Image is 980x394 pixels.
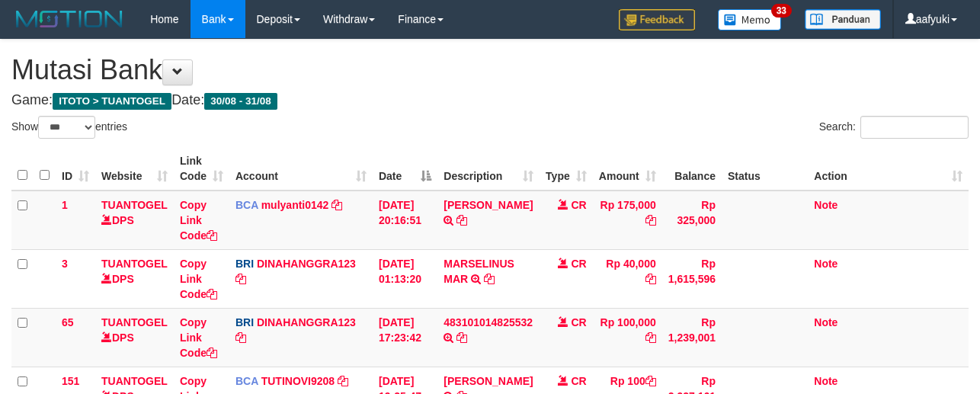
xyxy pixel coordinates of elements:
a: Copy Link Code [180,316,217,359]
a: Copy Link Code [180,199,217,242]
th: Amount: activate to sort column ascending [593,147,662,191]
th: Account: activate to sort column ascending [229,147,373,191]
span: 1 [62,199,68,211]
td: DPS [95,191,174,250]
span: 30/08 - 31/08 [204,93,277,110]
span: BCA [235,375,258,387]
a: Copy Link Code [180,258,217,300]
a: TUTINOVI9208 [261,375,335,387]
a: [PERSON_NAME] [444,375,533,387]
a: Note [814,316,837,328]
span: 65 [62,316,74,328]
span: BCA [235,199,258,211]
th: Action: activate to sort column ascending [808,147,969,191]
td: Rp 1,615,596 [662,249,722,308]
img: panduan.png [805,9,881,30]
span: CR [572,375,587,387]
a: TUANTOGEL [101,199,168,211]
td: [DATE] 20:16:51 [373,191,437,250]
a: Copy DINAHANGGRA123 to clipboard [235,332,246,344]
span: 33 [771,4,792,18]
img: Feedback.jpg [619,9,695,30]
label: Search: [819,116,969,139]
span: BRI [235,316,254,328]
a: Copy MARSELINUS MAR to clipboard [484,273,495,285]
a: MARSELINUS MAR [444,258,514,285]
a: DINAHANGGRA123 [257,316,356,328]
td: Rp 325,000 [662,191,722,250]
img: MOTION_logo.png [11,8,127,30]
a: Copy Rp 100,000 to clipboard [645,332,656,344]
th: Description: activate to sort column ascending [437,147,539,191]
th: Type: activate to sort column ascending [540,147,593,191]
td: Rp 40,000 [593,249,662,308]
h1: Mutasi Bank [11,55,969,85]
span: 151 [62,375,79,387]
td: Rp 1,239,001 [662,308,722,367]
span: CR [572,258,587,270]
th: Link Code: activate to sort column ascending [174,147,229,191]
th: Date: activate to sort column descending [373,147,437,191]
td: Rp 100,000 [593,308,662,367]
select: Showentries [38,116,95,139]
a: Note [814,258,837,270]
a: Copy JAJA JAHURI to clipboard [456,214,467,226]
a: Note [814,375,837,387]
input: Search: [860,116,969,139]
a: Note [814,199,837,211]
th: Website: activate to sort column ascending [95,147,174,191]
a: DINAHANGGRA123 [257,258,356,270]
a: Copy DINAHANGGRA123 to clipboard [235,273,246,285]
a: Copy TUTINOVI9208 to clipboard [338,375,348,387]
span: BRI [235,258,254,270]
a: [PERSON_NAME] [444,199,533,211]
label: Show entries [11,116,127,139]
th: Status [722,147,808,191]
a: TUANTOGEL [101,316,168,328]
span: ITOTO > TUANTOGEL [53,93,171,110]
span: CR [572,199,587,211]
a: TUANTOGEL [101,258,168,270]
td: DPS [95,249,174,308]
a: 483101014825532 [444,316,533,328]
h4: Game: Date: [11,93,969,108]
a: Copy 483101014825532 to clipboard [456,332,467,344]
a: mulyanti0142 [261,199,329,211]
a: Copy Rp 100 to clipboard [645,375,656,387]
a: Copy Rp 40,000 to clipboard [645,273,656,285]
span: CR [572,316,587,328]
a: Copy mulyanti0142 to clipboard [331,199,342,211]
a: TUANTOGEL [101,375,168,387]
th: Balance [662,147,722,191]
td: [DATE] 01:13:20 [373,249,437,308]
th: ID: activate to sort column ascending [56,147,95,191]
a: Copy Rp 175,000 to clipboard [645,214,656,226]
td: Rp 175,000 [593,191,662,250]
span: 3 [62,258,68,270]
td: [DATE] 17:23:42 [373,308,437,367]
img: Button%20Memo.svg [718,9,782,30]
td: DPS [95,308,174,367]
